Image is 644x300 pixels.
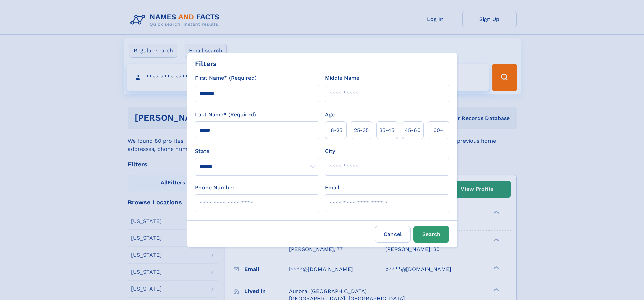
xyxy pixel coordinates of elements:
[325,184,339,192] label: Email
[325,147,335,155] label: City
[405,126,421,134] span: 45‑60
[195,74,257,82] label: First Name* (Required)
[329,126,342,134] span: 18‑25
[325,111,335,119] label: Age
[195,147,319,155] label: State
[354,126,369,134] span: 25‑35
[433,126,444,134] span: 60+
[413,226,449,243] button: Search
[195,184,235,192] label: Phone Number
[195,111,256,119] label: Last Name* (Required)
[375,226,411,243] label: Cancel
[195,59,217,69] div: Filters
[325,74,359,82] label: Middle Name
[379,126,395,134] span: 35‑45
